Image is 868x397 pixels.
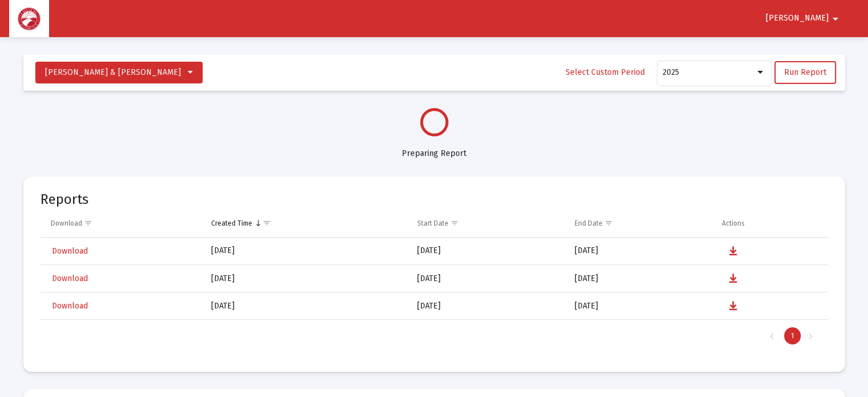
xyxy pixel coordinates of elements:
td: Column Start Date [409,210,566,237]
span: Select Custom Period [566,67,645,77]
span: [PERSON_NAME] [766,14,829,23]
div: [DATE] [211,245,401,256]
span: [PERSON_NAME] & [PERSON_NAME] [45,67,181,77]
span: Show filter options for column 'End Date' [604,219,613,227]
div: Start Date [417,219,449,228]
button: Run Report [774,61,836,84]
div: Page Navigation [41,320,828,352]
td: Column Actions [714,210,828,237]
span: Download [52,301,88,311]
div: [DATE] [211,300,401,312]
div: Preparing Report [23,137,845,159]
button: [PERSON_NAME] & [PERSON_NAME] [35,62,203,83]
div: [DATE] [211,273,401,284]
td: [DATE] [409,292,566,320]
td: Column Created Time [203,210,409,237]
td: [DATE] [567,238,714,265]
span: 2025 [663,67,679,77]
div: Download [51,219,82,228]
div: Actions [722,219,745,228]
span: Download [52,246,88,256]
td: [DATE] [567,292,714,320]
div: Page 1 [784,327,801,344]
img: Dashboard [18,7,41,30]
button: [PERSON_NAME] [752,7,856,30]
span: Show filter options for column 'Start Date' [450,219,459,227]
div: Created Time [211,219,252,228]
span: Show filter options for column 'Created Time' [263,219,271,227]
div: Previous Page [762,327,781,344]
div: Next Page [801,327,820,344]
td: [DATE] [409,265,566,292]
span: Run Report [784,67,826,77]
td: Column End Date [567,210,714,237]
td: Column Download [41,210,204,237]
td: [DATE] [409,238,566,265]
div: End Date [575,219,603,228]
div: Data grid [41,210,828,352]
mat-card-title: Reports [41,194,88,205]
mat-icon: arrow_drop_down [829,7,842,30]
td: [DATE] [567,265,714,292]
span: Download [52,274,88,283]
span: Show filter options for column 'Download' [84,219,92,227]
